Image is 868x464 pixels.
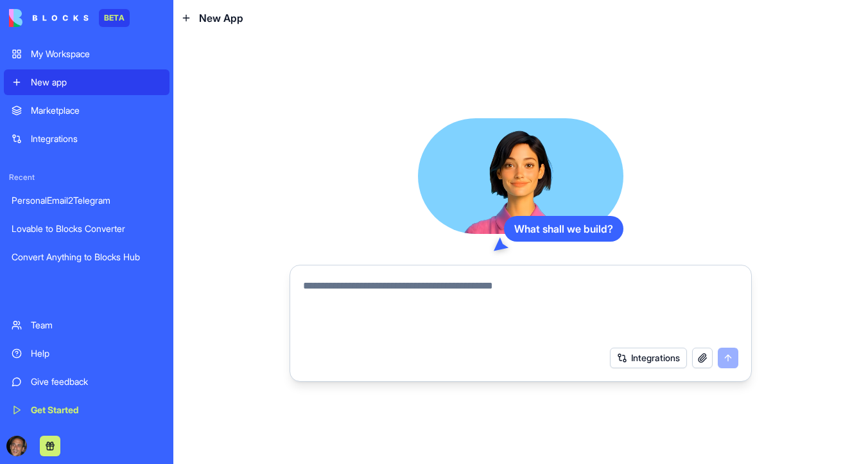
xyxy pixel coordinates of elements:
[4,69,169,95] a: New app
[504,216,623,242] div: What shall we build?
[31,347,162,360] div: Help
[99,9,130,27] div: BETA
[4,244,169,270] a: Convert Anything to Blocks Hub
[4,188,169,213] a: PersonalEmail2Telegram
[4,397,169,423] a: Get Started
[12,251,162,263] div: Convert Anything to Blocks Hub
[31,76,162,89] div: New app
[199,10,243,26] span: New App
[31,104,162,117] div: Marketplace
[4,341,169,366] a: Help
[4,369,169,395] a: Give feedback
[31,48,162,60] div: My Workspace
[4,98,169,123] a: Marketplace
[610,348,687,368] button: Integrations
[9,9,89,27] img: logo
[6,436,27,456] img: ACg8ocKwlY-G7EnJG7p3bnYwdp_RyFFHyn9MlwQjYsG_56ZlydI1TXjL_Q=s96-c
[12,194,162,207] div: PersonalEmail2Telegram
[9,9,130,27] a: BETA
[31,132,162,145] div: Integrations
[31,319,162,332] div: Team
[4,216,169,242] a: Lovable to Blocks Converter
[12,222,162,235] div: Lovable to Blocks Converter
[31,375,162,388] div: Give feedback
[4,41,169,67] a: My Workspace
[31,404,162,416] div: Get Started
[4,312,169,338] a: Team
[4,172,169,183] span: Recent
[4,126,169,152] a: Integrations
